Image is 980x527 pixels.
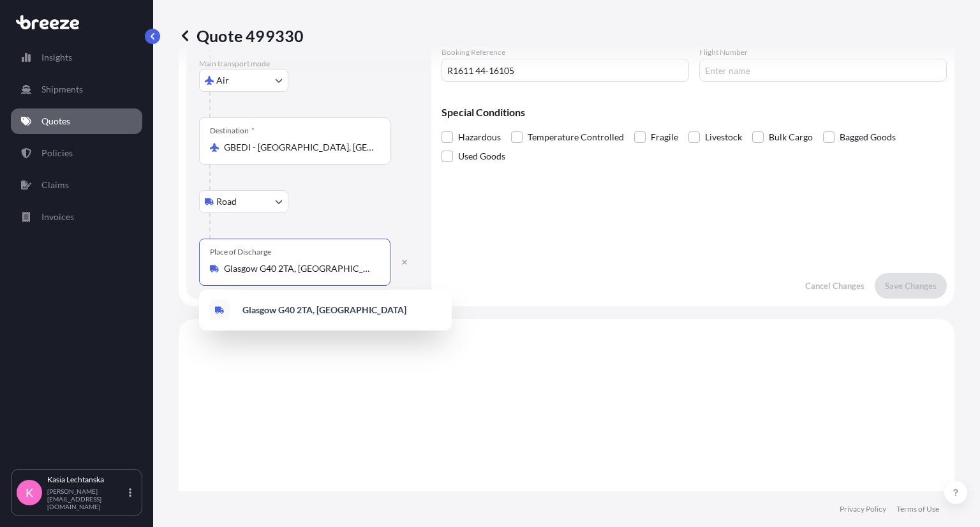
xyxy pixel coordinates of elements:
span: Bulk Cargo [769,128,813,147]
p: Cancel Changes [805,279,865,292]
span: Temperature Controlled [528,128,624,147]
p: Privacy Policy [840,504,886,514]
span: Livestock [705,128,742,147]
p: Quotes [41,115,70,128]
input: Destination [224,141,375,154]
span: Bagged Goods [840,128,896,147]
button: Select transport [199,190,288,213]
span: Used Goods [458,147,505,166]
input: Place of Discharge [224,262,375,275]
span: Hazardous [458,128,501,147]
p: [PERSON_NAME][EMAIL_ADDRESS][DOMAIN_NAME] [47,487,126,510]
p: Claims [41,179,69,191]
p: Save Changes [885,279,937,292]
p: Shipments [41,83,83,96]
p: Special Conditions [442,107,947,117]
span: Fragile [651,128,678,147]
p: Policies [41,147,73,160]
b: Glasgow G40 2TA, [GEOGRAPHIC_DATA] [242,304,406,315]
div: Destination [210,126,255,136]
span: Road [216,195,237,208]
span: Air [216,74,229,87]
p: Insights [41,51,72,64]
p: Invoices [41,211,74,223]
div: Show suggestions [199,290,452,330]
span: K [26,486,33,499]
button: Select transport [199,69,288,92]
p: Quote 499330 [179,26,304,46]
p: Kasia Lechtanska [47,475,126,485]
p: Terms of Use [896,504,939,514]
div: Place of Discharge [210,247,271,257]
